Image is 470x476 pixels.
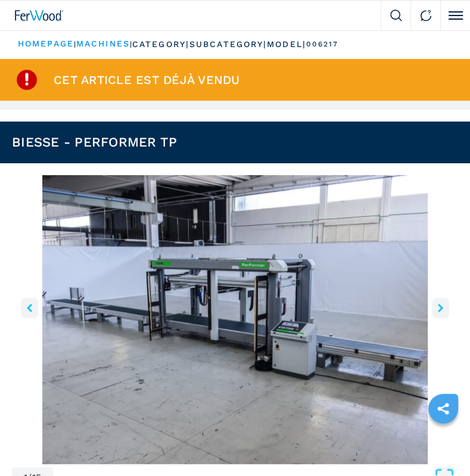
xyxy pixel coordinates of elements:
p: category | [132,39,189,51]
div: Go to Slide 1 [12,175,458,464]
span: | [130,40,132,48]
button: right-button [432,298,449,318]
button: left-button [21,298,38,318]
img: Cadreuses Et Volucadreuses BIESSE PERFORMER TP [12,175,458,464]
span: Cet article est déjà vendu [54,74,240,86]
img: Ferwood [15,10,64,21]
span: | [74,40,76,48]
img: Search [390,10,402,21]
img: Contact us [420,10,432,21]
a: machines [76,39,130,48]
p: model | [267,39,306,51]
a: sharethis [428,394,458,424]
a: HOMEPAGE [18,39,74,48]
p: 006217 [306,39,339,49]
img: SoldProduct [15,68,39,92]
button: Click to toggle menu [440,1,470,30]
iframe: Chat [419,422,461,467]
p: subcategory | [189,39,267,51]
h1: BIESSE - PERFORMER TP [12,136,177,149]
